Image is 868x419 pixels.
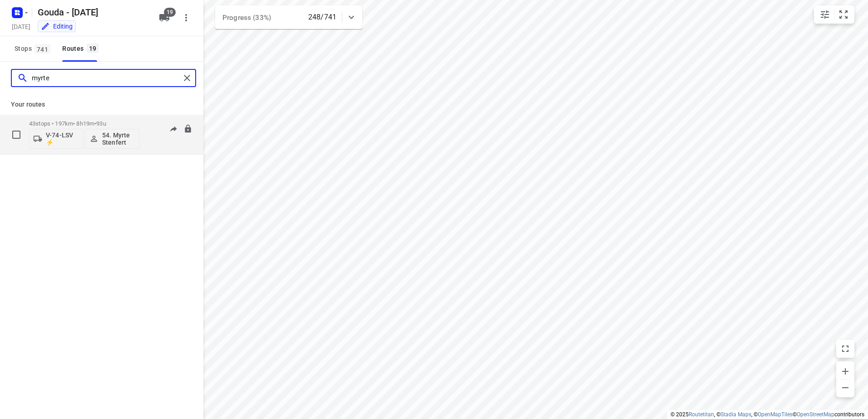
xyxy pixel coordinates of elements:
h5: Project date [8,21,34,32]
div: Routes [62,43,101,54]
button: 19 [155,9,173,27]
span: Select [7,126,25,144]
div: Progress (33%)248/741 [215,5,362,29]
button: More [177,9,195,27]
a: OpenStreetMap [797,411,834,418]
input: Search routes [32,71,180,85]
a: Stadia Maps [720,411,751,418]
p: 54. Myrte Stenfert [102,132,136,146]
a: OpenMapTiles [758,411,793,418]
p: 248/741 [308,12,336,23]
p: Your routes [11,100,192,109]
span: 93u [96,120,106,127]
a: Routetitan [689,411,714,418]
div: You are currently in edit mode. [41,22,73,31]
span: 19 [87,44,99,53]
span: 741 [35,44,50,54]
li: © 2025 , © , © © contributors [671,411,864,418]
button: 54. Myrte Stenfert [85,129,140,149]
span: Progress (33%) [222,14,271,22]
h5: Rename [34,5,152,19]
button: Send to driver [164,120,182,138]
span: • [94,120,96,127]
button: Fit zoom [834,5,853,24]
button: V-74-LSV ⚡ [29,129,84,149]
button: Map settings [816,5,834,24]
p: V-74-LSV ⚡ [46,132,79,146]
p: 43 stops • 197km • 8h19m [29,120,140,127]
button: Lock route [183,124,192,135]
div: small contained button group [814,5,854,24]
span: 19 [164,8,176,17]
span: Stops [15,43,53,54]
